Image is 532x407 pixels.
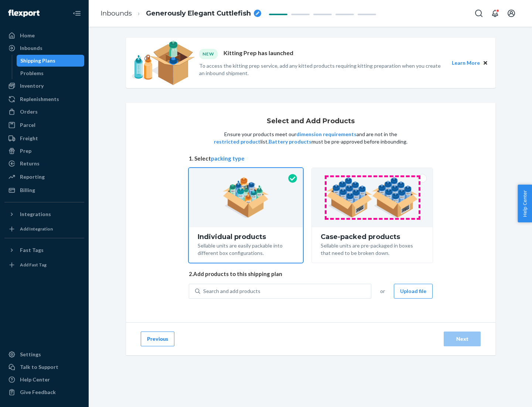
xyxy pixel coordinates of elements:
a: Settings [4,349,84,360]
div: Orders [20,108,38,115]
a: Freight [4,132,84,144]
a: Reporting [4,171,84,183]
button: Close [481,59,490,67]
a: Inbounds [100,9,132,17]
div: Case-packed products [321,233,424,240]
button: packing type [211,155,245,162]
a: Orders [4,106,84,118]
button: Upload file [394,284,433,299]
a: Billing [4,184,84,196]
img: Flexport logo [8,10,40,17]
button: Open account menu [504,6,519,21]
p: Ensure your products meet our and are not in the list. must be pre-approved before inbounding. [213,131,408,145]
span: or [380,287,385,295]
a: Shipping Plans [17,55,85,67]
div: Settings [20,351,41,358]
button: Learn More [452,59,480,67]
h1: Select and Add Products [267,118,355,125]
a: Help Center [4,374,84,386]
span: Generously Elegant Cuttlefish [146,9,251,18]
div: Next [450,335,474,343]
button: Next [444,332,481,346]
a: Prep [4,145,84,157]
div: Shipping Plans [20,57,55,64]
div: Reporting [20,173,45,181]
div: Replenishments [20,95,59,103]
div: Returns [20,160,40,167]
button: dimension requirements [296,131,357,138]
div: Sellable units are pre-packaged in boxes that need to be broken down. [321,240,424,257]
div: Parcel [20,121,35,129]
a: Problems [17,67,85,79]
button: Close Navigation [69,6,84,21]
div: Help Center [20,376,50,383]
a: Parcel [4,119,84,131]
button: Open Search Box [471,6,486,21]
a: Inbounds [4,42,84,54]
div: Talk to Support [20,363,58,371]
div: Search and add products [203,287,260,295]
img: individual-pack.facf35554cb0f1810c75b2bd6df2d64e.png [223,177,269,218]
button: Integrations [4,208,84,220]
div: Fast Tags [20,246,44,254]
a: Add Integration [4,223,84,235]
div: Inventory [20,82,44,90]
button: Battery products [269,138,311,145]
img: case-pack.59cecea509d18c883b923b81aeac6d0b.png [326,177,418,218]
div: Inbounds [20,44,42,52]
div: Integrations [20,211,51,218]
a: Replenishments [4,93,84,105]
div: NEW [199,49,218,59]
div: Sellable units are easily packable into different box configurations. [198,240,294,257]
a: Talk to Support [4,361,84,373]
span: 2. Add products to this shipping plan [189,270,433,278]
a: Add Fast Tag [4,259,84,271]
button: Fast Tags [4,244,84,256]
button: restricted product [214,138,260,145]
p: Kitting Prep has launched [224,49,293,59]
button: Open notifications [488,6,502,21]
div: Home [20,32,35,39]
p: To access the kitting prep service, add any kitted products requiring kitting preparation when yo... [199,62,445,77]
div: Problems [20,70,44,77]
a: Home [4,30,84,41]
div: Give Feedback [20,388,56,396]
div: Individual products [198,233,294,240]
div: Freight [20,135,38,142]
div: Add Integration [20,226,53,232]
button: Previous [141,332,174,346]
div: Billing [20,186,35,194]
div: Prep [20,147,31,155]
button: Help Center [518,185,532,222]
button: Give Feedback [4,386,84,398]
a: Returns [4,158,84,169]
div: Add Fast Tag [20,262,47,268]
ol: breadcrumbs [95,3,267,24]
span: 1. Select [189,155,433,162]
a: Inventory [4,80,84,92]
